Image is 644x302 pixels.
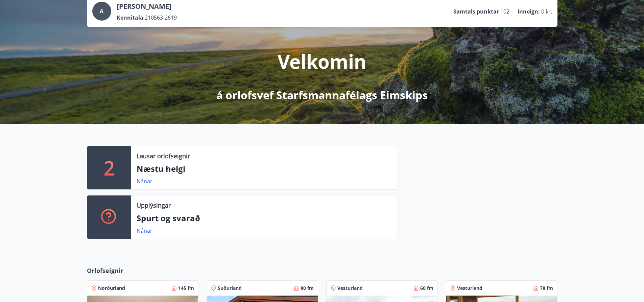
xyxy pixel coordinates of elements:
[420,285,433,292] span: 60 fm
[117,2,177,11] p: [PERSON_NAME]
[137,163,392,175] p: Næstu helgi
[541,8,552,15] span: 0 kr.
[457,285,482,292] span: Vesturland
[87,266,123,275] span: Orlofseignir
[453,8,499,15] p: Samtals punktar
[137,212,392,224] p: Spurt og svarað
[98,285,125,292] span: Norðurland
[278,48,366,74] p: Velkomin
[137,178,152,185] a: Nánar
[137,227,152,234] a: Nánar
[540,285,553,292] span: 78 fm
[137,152,190,160] p: Lausar orlofseignir
[218,285,242,292] span: Suðurland
[100,7,103,15] span: A
[145,14,177,21] span: 210563-2619
[137,201,171,210] p: Upplýsingar
[518,8,540,15] p: Inneign :
[301,285,314,292] span: 80 fm
[337,285,363,292] span: Vesturland
[216,88,428,102] p: á orlofsvef Starfsmannafélags Eimskips
[178,285,194,292] span: 145 fm
[500,8,509,15] span: 102
[117,14,143,21] p: Kennitala
[104,155,115,181] p: 2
